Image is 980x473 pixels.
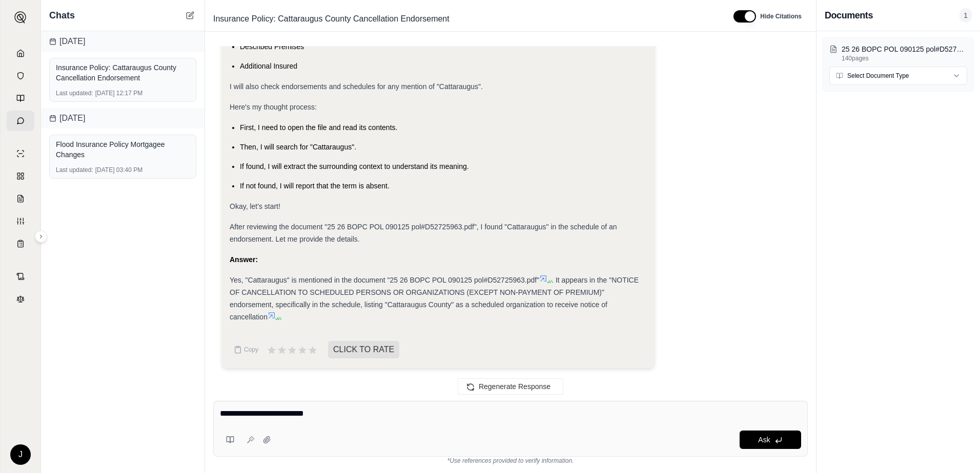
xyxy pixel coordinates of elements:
span: Last updated: [56,166,93,174]
a: Coverage Table [7,233,34,254]
span: Hide Citations [760,12,802,20]
button: Expand sidebar [35,230,47,243]
span: Chats [49,8,75,23]
button: 25 26 BOPC POL 090125 pol#D52725963.pdf140pages [829,44,967,62]
span: Last updated: [56,89,93,97]
img: Expand sidebar [14,11,27,24]
div: [DATE] [41,108,205,128]
span: Described Premises [240,42,304,51]
a: Chat [7,111,34,131]
span: . [280,313,282,321]
div: [DATE] 03:40 PM [56,166,190,174]
span: . It appears in the "NOTICE OF CANCELLATION TO SCHEDULED PERSONS OR ORGANIZATIONS (EXCEPT NON-PAY... [230,276,639,321]
a: Legal Search Engine [7,289,34,309]
span: Copy [244,346,258,354]
a: Documents Vault [7,66,34,86]
span: 1 [959,8,972,23]
a: Custom Report [7,211,34,231]
span: Okay, let's start! [230,202,280,210]
div: *Use references provided to verify information. [213,457,808,465]
span: Then, I will search for "Cattaraugus". [240,143,356,151]
div: [DATE] 12:17 PM [56,89,190,97]
strong: Answer: [230,255,258,264]
a: Contract Analysis [7,266,34,287]
div: [DATE] [41,31,205,52]
a: Claim Coverage [7,188,34,209]
h3: Documents [825,8,873,23]
div: Insurance Policy: Cattaraugus County Cancellation Endorsement [56,62,190,83]
span: If found, I will extract the surrounding context to understand its meaning. [240,162,469,170]
span: Ask [758,436,770,444]
span: CLICK TO RATE [328,341,399,358]
p: 140 pages [842,54,967,62]
div: Flood Insurance Policy Mortgagee Changes [56,139,190,160]
span: Yes, "Cattaraugus" is mentioned in the document "25 26 BOPC POL 090125 pol#D52725963.pdf" [230,276,539,284]
a: Single Policy [7,143,34,164]
span: First, I need to open the file and read its contents. [240,123,397,132]
span: Additional Insured [240,62,297,70]
button: Copy [230,339,262,360]
span: Here's my thought process: [230,103,317,111]
button: Ask [740,431,801,449]
a: Home [7,43,34,63]
a: Prompt Library [7,88,34,109]
button: New Chat [184,9,196,21]
span: Insurance Policy: Cattaraugus County Cancellation Endorsement [209,11,454,27]
button: Expand sidebar [10,7,31,28]
span: After reviewing the document "25 26 BOPC POL 090125 pol#D52725963.pdf", I found "Cattaraugus" in ... [230,223,617,243]
span: Regenerate Response [479,382,550,391]
p: 25 26 BOPC POL 090125 pol#D52725963.pdf [842,44,967,54]
div: Edit Title [209,11,721,27]
span: I will also check endorsements and schedules for any mention of "Cattaraugus". [230,82,483,91]
button: Regenerate Response [458,378,563,395]
div: J [10,444,31,465]
a: Policy Comparisons [7,166,34,186]
span: If not found, I will report that the term is absent. [240,182,390,190]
